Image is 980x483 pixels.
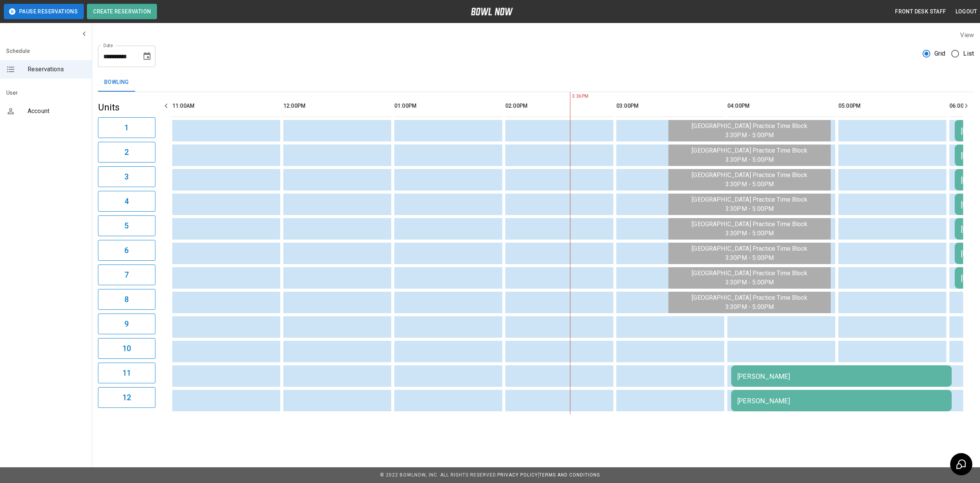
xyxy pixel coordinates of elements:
[122,342,131,355] h6: 10
[172,95,280,117] th: 11:00AM
[98,117,155,138] button: 1
[98,363,155,383] button: 11
[98,215,155,236] button: 5
[952,5,980,19] button: Logout
[98,142,155,163] button: 2
[98,240,155,261] button: 6
[122,391,131,404] h6: 12
[98,73,135,92] button: Bowling
[497,472,538,478] a: Privacy Policy
[124,269,129,281] h6: 7
[570,93,572,100] span: 3:36PM
[505,95,613,117] th: 02:00PM
[934,49,946,58] span: Grid
[98,101,155,113] h5: Units
[28,107,86,116] span: Account
[98,191,155,212] button: 4
[124,146,129,158] h6: 2
[471,8,513,15] img: logo
[87,4,157,19] button: Create Reservation
[380,472,497,478] span: © 2022 BowlNow, Inc. All Rights Reserved.
[98,289,155,310] button: 8
[124,220,129,232] h6: 5
[139,49,155,64] button: Choose date, selected date is Aug 13, 2025
[98,166,155,187] button: 3
[124,318,129,330] h6: 9
[4,4,84,19] button: Pause Reservations
[737,397,946,405] div: [PERSON_NAME]
[124,195,129,207] h6: 4
[124,244,129,256] h6: 6
[122,367,131,379] h6: 11
[124,122,129,134] h6: 1
[124,293,129,306] h6: 8
[960,31,974,39] label: View
[283,95,391,117] th: 12:00PM
[539,472,600,478] a: Terms and Conditions
[394,95,502,117] th: 01:00PM
[28,65,86,74] span: Reservations
[98,314,155,334] button: 9
[98,264,155,285] button: 7
[98,73,974,92] div: inventory tabs
[98,338,155,359] button: 10
[124,171,129,183] h6: 3
[963,49,974,58] span: List
[98,387,155,408] button: 12
[737,372,946,380] div: [PERSON_NAME]
[892,5,949,19] button: Front Desk Staff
